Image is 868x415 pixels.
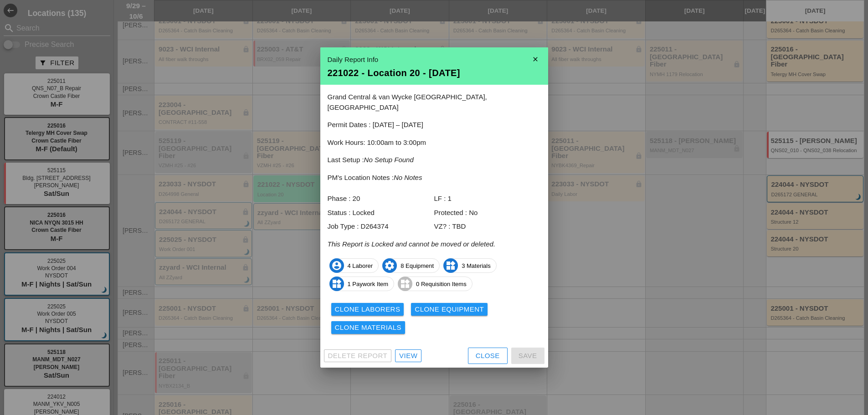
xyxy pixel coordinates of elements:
p: PM's Location Notes : [328,173,541,183]
button: Clone Materials [331,321,406,334]
div: Job Type : D264374 [328,221,434,232]
i: widgets [398,277,412,291]
i: No Setup Found [364,156,414,164]
i: account_circle [329,258,344,273]
div: Status : Locked [328,208,434,218]
div: Protected : No [434,208,541,218]
i: No Notes [394,174,422,181]
span: 0 Requisition Items [398,277,472,291]
button: Clone Equipment [411,303,488,316]
button: Close [468,348,508,364]
div: View [399,351,417,361]
i: settings [382,258,397,273]
button: Clone Laborers [331,303,404,316]
i: close [526,50,544,68]
p: Work Hours: 10:00am to 3:00pm [328,138,541,148]
p: Permit Dates : [DATE] – [DATE] [328,120,541,130]
i: This Report is Locked and cannot be moved or deleted. [328,240,496,248]
div: Clone Equipment [415,304,484,315]
div: Clone Laborers [335,304,401,315]
p: Grand Central & van Wycke [GEOGRAPHIC_DATA], [GEOGRAPHIC_DATA] [328,92,541,113]
span: 1 Paywork Item [330,277,394,291]
div: LF : 1 [434,194,541,204]
div: Close [476,351,500,361]
i: widgets [443,258,458,273]
div: Daily Report Info [328,55,541,65]
span: 4 Laborer [330,258,379,273]
div: VZ? : TBD [434,221,541,232]
div: 221022 - Location 20 - [DATE] [328,68,541,77]
div: Clone Materials [335,323,402,333]
span: 8 Equipment [383,258,439,273]
span: 3 Materials [444,258,496,273]
div: Phase : 20 [328,194,434,204]
i: widgets [329,277,344,291]
a: View [395,349,421,362]
p: Last Setup : [328,155,541,165]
